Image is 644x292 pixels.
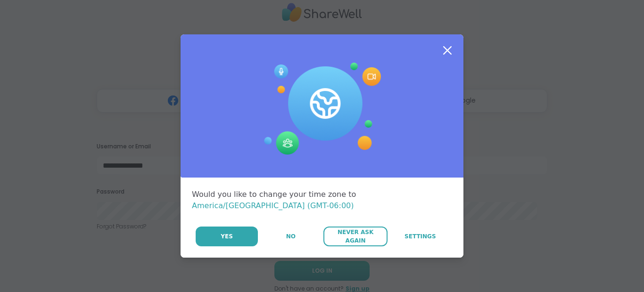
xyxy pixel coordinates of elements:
img: Session Experience [263,63,381,155]
span: Yes [221,232,233,241]
div: Would you like to change your time zone to [192,189,452,211]
button: Yes [196,227,258,246]
span: America/[GEOGRAPHIC_DATA] (GMT-06:00) [192,201,354,210]
button: Never Ask Again [323,227,387,246]
span: Never Ask Again [328,228,382,245]
a: Settings [388,227,452,246]
span: Settings [405,232,436,241]
button: No [259,227,322,246]
span: No [286,232,296,241]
